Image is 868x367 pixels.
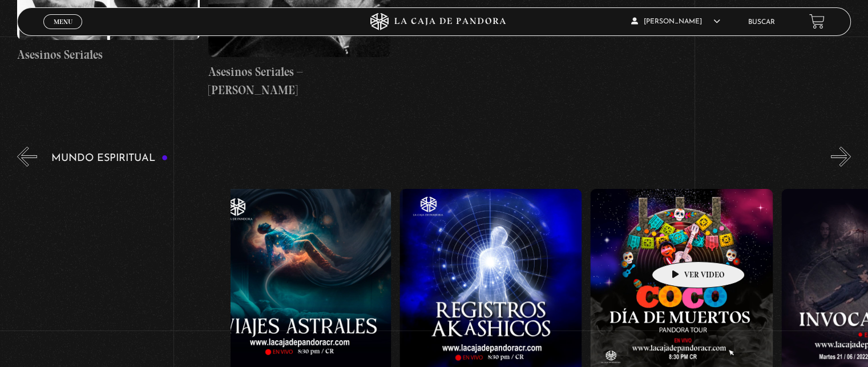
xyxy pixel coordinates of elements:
[17,46,199,64] h4: Asesinos Seriales
[831,147,851,167] button: Next
[50,28,76,36] span: Cerrar
[208,63,390,99] h4: Asesinos Seriales – [PERSON_NAME]
[51,153,168,164] h3: Mundo Espiritual
[809,14,825,29] a: View your shopping cart
[748,19,775,26] a: Buscar
[54,18,72,25] span: Menu
[631,18,720,25] span: [PERSON_NAME]
[17,147,37,167] button: Previous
